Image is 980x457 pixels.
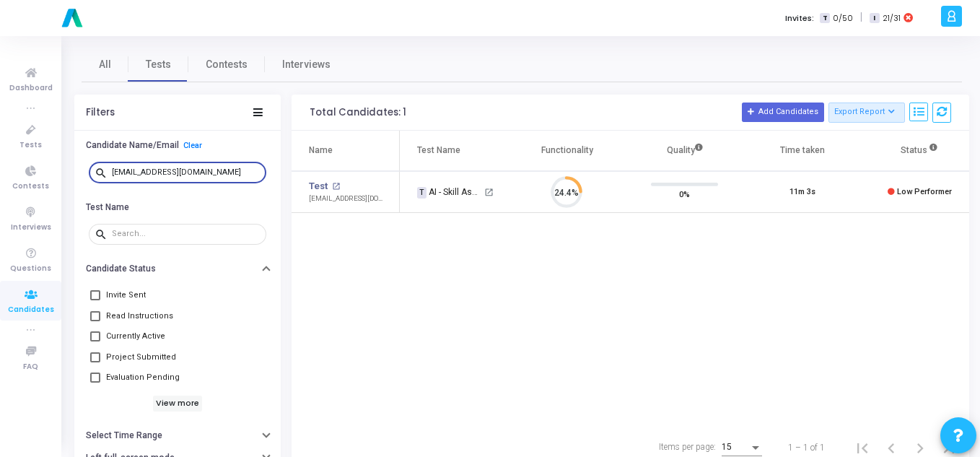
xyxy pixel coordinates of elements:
div: Total Candidates: 1 [310,107,406,118]
button: Candidate Status [74,258,281,280]
span: Contests [12,180,49,193]
span: Invite Sent [106,287,146,304]
div: Time taken [780,142,825,158]
mat-select: Items per page: [722,443,762,453]
div: Name [309,142,333,158]
div: [EMAIL_ADDRESS][DOMAIN_NAME] [309,193,385,204]
div: 1 – 1 of 1 [788,441,825,454]
span: Project Submitted [106,349,176,366]
a: Test [309,179,328,193]
span: 0/50 [833,12,853,25]
span: Low Performer [897,187,952,196]
th: Test Name [400,131,508,171]
h6: Select Time Range [86,430,162,441]
span: 0% [679,186,690,201]
button: Test Name [74,196,281,218]
button: Candidate Name/EmailClear [74,134,281,157]
span: Tests [19,139,42,152]
a: Clear [183,141,202,150]
th: Functionality [508,131,626,171]
h6: Candidate Status [86,264,156,274]
div: 11m 3s [789,186,815,199]
span: Candidates [8,304,54,316]
input: Search... [112,168,261,177]
div: Items per page: [659,440,716,453]
input: Search... [112,230,261,238]
h6: View more [153,396,203,412]
span: Dashboard [9,82,53,95]
span: I [870,13,879,24]
span: Read Instructions [106,308,173,325]
img: logo [58,4,87,32]
span: 15 [722,442,732,452]
mat-icon: open_in_new [332,183,340,191]
th: Quality [626,131,743,171]
span: Evaluation Pending [106,369,180,386]
span: T [820,13,829,24]
mat-icon: search [95,227,112,240]
button: Add Candidates [742,103,824,121]
span: T [417,187,426,199]
span: 21/31 [883,12,901,25]
div: AI - Skill Assessment [417,186,482,199]
mat-icon: open_in_new [484,188,494,197]
span: | [860,10,862,25]
div: Filters [86,107,115,118]
button: Select Time Range [74,425,281,447]
label: Invites: [785,12,814,25]
span: Contests [206,57,248,72]
span: FAQ [23,361,38,373]
span: Interviews [282,57,331,72]
mat-icon: search [95,166,112,179]
span: Tests [146,57,171,72]
span: Currently Active [106,328,165,345]
span: Questions [10,263,51,275]
button: Export Report [828,103,906,123]
h6: Test Name [86,202,129,213]
h6: Candidate Name/Email [86,140,179,151]
span: All [99,57,111,72]
span: Interviews [11,222,51,234]
th: Status [861,131,979,171]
